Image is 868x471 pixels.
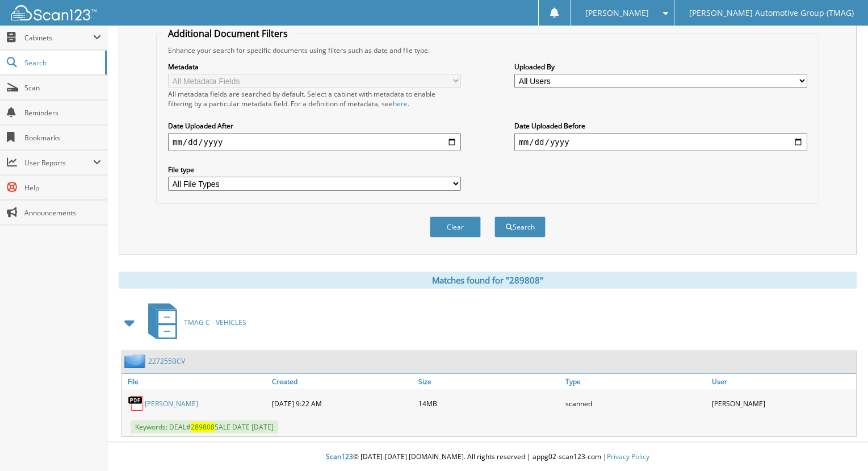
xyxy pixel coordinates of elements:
div: 14MB [416,392,563,415]
label: Date Uploaded After [168,121,461,131]
a: 227255BCV [148,356,185,366]
a: Created [269,374,416,389]
a: [PERSON_NAME] [145,399,198,409]
span: Scan123 [326,452,353,461]
span: TMAG C - VEHICLES [184,318,246,327]
span: Keywords: DEAL# SALE DATE [DATE] [131,420,278,434]
input: end [514,133,807,151]
span: Help [24,183,101,193]
button: Search [494,216,546,237]
div: Enhance your search for specific documents using filters such as date and file type. [162,45,813,55]
legend: Additional Document Filters [162,27,293,40]
label: Uploaded By [514,62,807,72]
button: Clear [430,216,481,237]
div: Matches found for "289808" [119,272,857,289]
div: scanned [563,392,710,415]
img: folder2.png [124,354,148,368]
a: Privacy Policy [607,452,649,461]
a: Type [563,374,710,389]
a: User [709,374,856,389]
input: start [168,133,461,151]
img: scan123-logo-white.svg [11,5,97,20]
div: [PERSON_NAME] [709,392,856,415]
a: TMAG C - VEHICLES [141,300,246,345]
span: Bookmarks [24,133,101,143]
span: 289808 [191,422,215,432]
span: Scan [24,83,101,93]
span: [PERSON_NAME] [585,10,649,16]
span: Cabinets [24,33,93,43]
img: PDF.png [128,395,145,412]
span: User Reports [24,158,93,168]
span: [PERSON_NAME] Automotive Group (TMAG) [689,10,854,16]
label: Date Uploaded Before [514,121,807,131]
a: here [393,99,408,109]
div: All metadata fields are searched by default. Select a cabinet with metadata to enable filtering b... [168,89,461,109]
span: Search [24,58,99,68]
a: Size [416,374,563,389]
label: Metadata [168,62,461,72]
span: Reminders [24,108,101,118]
a: File [122,374,269,389]
div: [DATE] 9:22 AM [269,392,416,415]
span: Announcements [24,208,101,218]
label: File type [168,165,461,174]
div: © [DATE]-[DATE] [DOMAIN_NAME]. All rights reserved | appg02-scan123-com | [107,443,868,471]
